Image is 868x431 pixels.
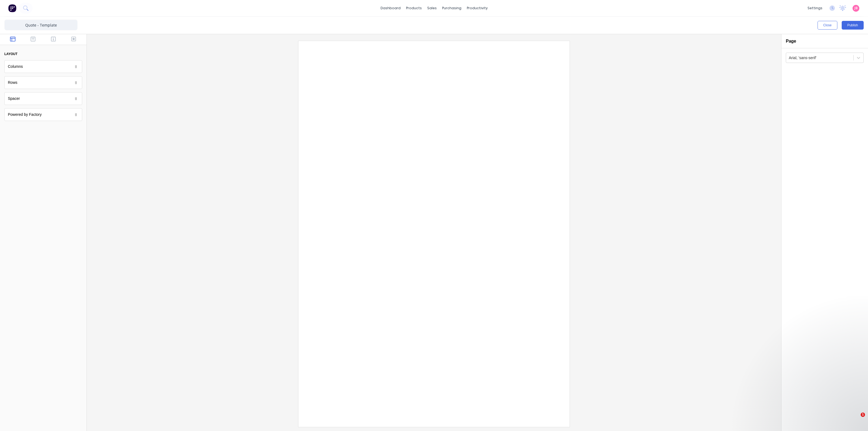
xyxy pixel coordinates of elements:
div: Spacer [8,96,20,101]
div: Rows [4,76,82,89]
input: Enter template name here [4,20,78,30]
div: layout [4,52,17,56]
iframe: Intercom live chat [850,413,863,426]
div: sales [425,4,439,12]
span: JB [854,6,858,11]
div: Columns [8,64,23,69]
div: Powered by Factory [8,112,42,117]
div: productivity [464,4,490,12]
div: products [403,4,425,12]
div: Spacer [4,92,82,105]
div: Columns [4,60,82,73]
button: layout [4,49,82,59]
button: Publish [842,21,864,30]
a: dashboard [378,4,403,12]
div: Powered by Factory [4,108,82,121]
button: Close [818,21,837,30]
div: settings [805,4,825,12]
div: Rows [8,80,17,85]
div: purchasing [439,4,464,12]
span: 1 [861,413,865,417]
h2: Page [786,39,796,44]
img: Factory [8,4,16,12]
